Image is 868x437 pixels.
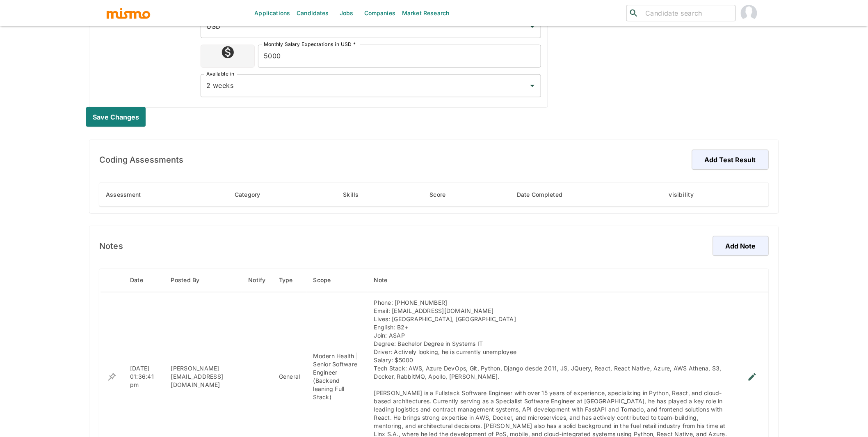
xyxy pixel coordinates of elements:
button: Open [527,21,538,32]
th: Type [272,269,307,292]
button: Save changes [86,107,146,127]
span: Score [429,190,456,200]
th: Date [123,269,164,292]
th: Note [368,269,736,292]
h6: Coding Assessments [99,153,184,166]
img: logo [106,7,151,19]
span: Assessment [106,190,152,200]
th: Posted By [164,269,242,292]
th: Notify [242,269,272,292]
th: Scope [307,269,368,292]
table: enhanced table [99,183,769,207]
button: Open [527,80,538,92]
button: Add Test Result [692,150,769,170]
span: Date Completed [517,190,573,200]
img: Carmen Vilachá [741,5,757,21]
label: Monthly Salary Expectations in USD * [264,41,356,48]
h6: Notes [99,239,123,253]
span: visibility [669,190,705,200]
input: Candidate search [642,7,732,19]
span: Skills [343,190,370,200]
label: Available in [206,71,234,78]
button: Add Note [713,236,769,256]
span: Category [235,190,271,200]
